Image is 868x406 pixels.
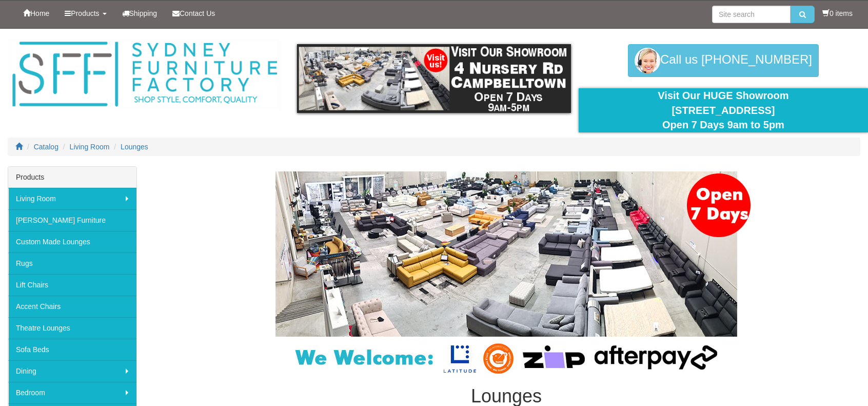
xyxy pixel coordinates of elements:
[8,382,136,403] a: Bedroom
[8,274,136,296] a: Lift Chairs
[8,167,136,188] div: Products
[250,171,763,376] img: Lounges
[712,6,791,23] input: Site search
[8,39,282,110] img: Sydney Furniture Factory
[8,339,136,360] a: Sofa Beds
[8,360,136,382] a: Dining
[70,143,110,151] a: Living Room
[586,88,860,132] div: Visit Our HUGE Showroom [STREET_ADDRESS] Open 7 Days 9am to 5pm
[8,317,136,339] a: Theatre Lounges
[8,253,136,274] a: Rugs
[71,9,99,17] span: Products
[180,9,215,17] span: Contact Us
[15,1,57,26] a: Home
[8,296,136,317] a: Accent Chairs
[165,1,223,26] a: Contact Us
[121,143,148,151] a: Lounges
[297,44,571,113] img: showroom.gif
[8,231,136,253] a: Custom Made Lounges
[8,188,136,209] a: Living Room
[57,1,114,26] a: Products
[30,9,49,17] span: Home
[129,9,157,17] span: Shipping
[822,8,853,18] li: 0 items
[114,1,165,26] a: Shipping
[34,143,58,151] a: Catalog
[8,209,136,231] a: [PERSON_NAME] Furniture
